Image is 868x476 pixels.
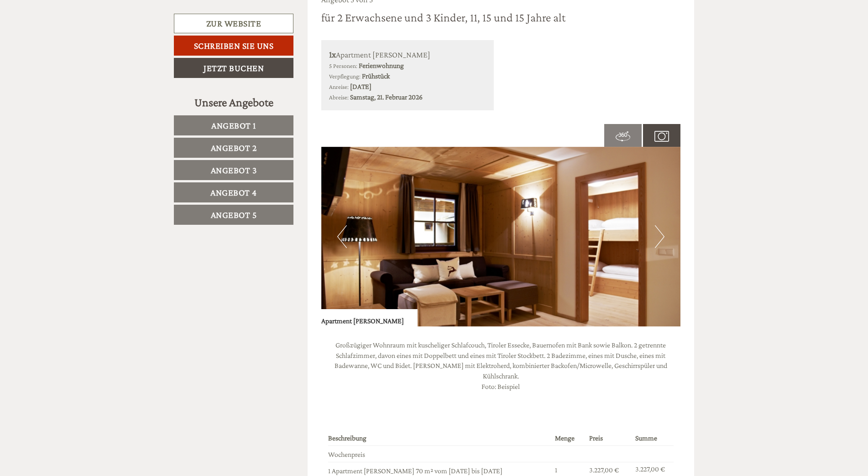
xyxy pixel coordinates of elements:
[174,94,293,111] div: Unsere Angebote
[329,83,349,90] small: Anreise:
[157,7,204,22] div: Mittwoch
[655,225,664,248] button: Next
[350,93,423,101] b: Samstag, 21. Februar 2026
[174,36,293,56] a: Schreiben Sie uns
[174,58,293,78] a: Jetzt buchen
[321,309,418,326] div: Apartment [PERSON_NAME]
[616,129,630,144] img: 360-grad.svg
[7,25,133,52] div: Guten Tag, wie können wir Ihnen helfen?
[362,72,390,80] b: Frühstück
[654,129,669,144] img: camera.svg
[14,44,129,51] small: 17:18
[211,165,257,175] span: Angebot 3
[350,83,371,90] b: [DATE]
[211,143,257,153] span: Angebot 2
[321,9,565,26] div: für 2 Erwachsene und 3 Kinder, 11, 15 und 15 Jahre alt
[551,431,585,445] th: Menge
[14,26,129,34] div: Zin Senfter Residence
[632,431,674,445] th: Summe
[329,62,357,69] small: 5 Personen:
[328,431,552,445] th: Beschreibung
[329,73,361,80] small: Verpflegung:
[329,48,486,61] div: Apartment [PERSON_NAME]
[589,466,619,474] span: 3.227,00 €
[321,147,681,326] img: image
[586,431,632,445] th: Preis
[321,340,681,392] p: Großzügiger Wohnraum mit kuscheliger Schlafcouch, Tiroler Essecke, Bauernofen mit Bank sowie Balk...
[359,62,404,69] b: Ferienwohnung
[298,236,360,256] button: Senden
[211,120,256,130] span: Angebot 1
[174,14,293,33] a: Zur Website
[328,445,552,462] td: Wochenpreis
[211,210,257,220] span: Angebot 5
[210,187,257,197] span: Angebot 4
[329,49,336,59] b: 1x
[329,94,349,101] small: Abreise:
[337,225,347,248] button: Previous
